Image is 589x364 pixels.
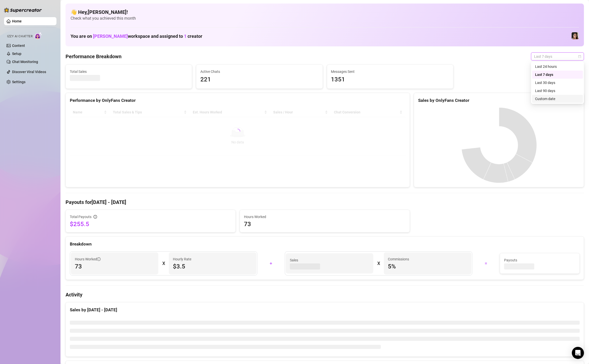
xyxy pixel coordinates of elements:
[70,220,231,228] span: $255.5
[66,199,584,206] h4: Payouts for [DATE] - [DATE]
[4,8,42,13] img: logo-BBDzfeDw.svg
[572,347,584,359] div: Open Intercom Messenger
[534,53,581,60] span: Last 7 days
[70,69,188,74] span: Total Sales
[504,257,575,263] span: Payouts
[532,79,583,87] div: Last 30 days
[260,259,282,267] div: +
[7,34,33,39] span: Izzy AI Chatter
[12,52,21,56] a: Setup
[200,69,318,74] span: Active Chats
[93,34,128,39] span: [PERSON_NAME]
[12,70,46,74] a: Discover Viral Videos
[75,256,101,262] span: Hours Worked
[331,69,449,74] span: Messages Sent
[572,32,579,39] img: Luna
[532,87,583,95] div: Last 90 days
[71,9,579,16] h4: 👋 Hey, [PERSON_NAME] !
[535,96,580,102] div: Custom date
[71,34,202,39] h1: You are on workspace and assigned to creator
[578,55,581,58] span: calendar
[70,214,91,220] span: Total Payouts
[532,95,583,103] div: Custom date
[12,80,25,84] a: Settings
[66,53,121,60] h4: Performance Breakdown
[535,72,580,77] div: Last 7 days
[475,259,497,267] div: =
[290,257,369,263] span: Sales
[535,64,580,69] div: Last 24 hours
[200,75,318,84] span: 221
[12,60,38,64] a: Chat Monitoring
[418,97,580,104] div: Sales by OnlyFans Creator
[532,63,583,71] div: Last 24 hours
[70,307,580,313] div: Sales by [DATE] - [DATE]
[377,259,380,267] div: X
[35,32,42,39] img: AI Chatter
[173,262,252,270] span: $3.5
[331,75,449,84] span: 1351
[70,241,580,248] div: Breakdown
[184,34,187,39] span: 1
[235,129,240,134] span: loading
[12,19,22,23] a: Home
[94,215,97,219] span: info-circle
[532,71,583,79] div: Last 7 days
[97,257,101,261] span: info-circle
[71,16,579,21] span: Check what you achieved this month
[70,97,406,104] div: Performance by OnlyFans Creator
[162,259,165,267] div: X
[66,291,584,298] h4: Activity
[388,262,467,270] span: 5 %
[12,44,25,48] a: Content
[244,214,406,220] span: Hours Worked
[388,256,409,262] article: Commissions
[244,220,406,228] span: 73
[535,80,580,85] div: Last 30 days
[173,256,191,262] article: Hourly Rate
[535,88,580,94] div: Last 90 days
[75,262,154,270] span: 73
